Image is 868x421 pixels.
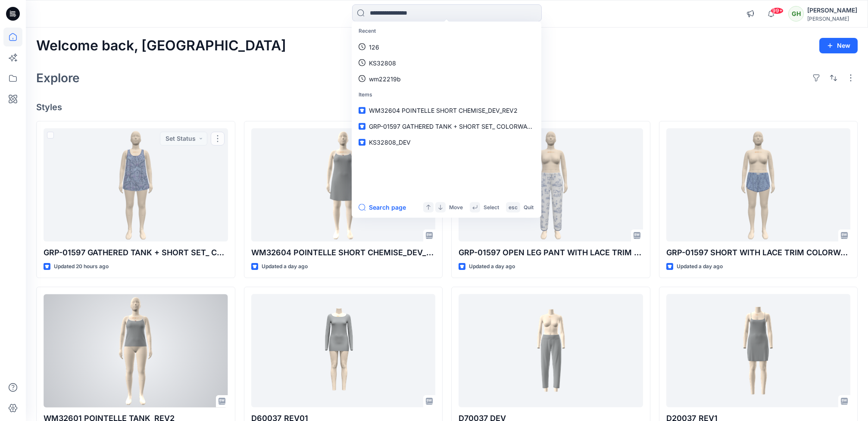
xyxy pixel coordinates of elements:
a: WM32601 POINTELLE TANK_REV2 [44,294,228,407]
h2: Welcome back, [GEOGRAPHIC_DATA] [36,38,286,54]
span: WM32604 POINTELLE SHORT CHEMISE_DEV_REV2 [369,107,518,114]
p: esc [509,203,518,212]
p: GRP-01597 OPEN LEG PANT WITH LACE TRIM COLORWAY REV3 [459,247,643,259]
p: GRP-01597 SHORT WITH LACE TRIM COLORWAY REV4 [666,247,851,259]
p: Select [484,203,499,212]
div: GH [788,6,804,22]
p: Recent [353,23,540,39]
a: GRP-01597 GATHERED TANK + SHORT SET_ COLORWAY REV3 [44,128,228,241]
div: [PERSON_NAME] [807,5,857,15]
button: Search page [359,202,406,213]
h4: Styles [36,102,858,112]
p: WM32604 POINTELLE SHORT CHEMISE_DEV_REV2 [251,247,436,259]
p: Updated a day ago [262,262,308,271]
a: GRP-01597 OPEN LEG PANT WITH LACE TRIM COLORWAY REV3 [459,128,643,241]
a: D60037_REV01 [251,294,436,407]
a: D20037_REV1 [666,294,851,407]
span: KS32808_DEV [369,139,411,146]
p: GRP-01597 GATHERED TANK + SHORT SET_ COLORWAY REV3 [44,247,228,259]
span: 99+ [771,7,784,14]
a: KS32808 [353,55,540,71]
p: wm22219b [369,74,401,83]
h2: Explore [36,71,80,85]
a: GRP-01597 SHORT WITH LACE TRIM COLORWAY REV4 [666,128,851,241]
p: Quit [524,203,534,212]
span: GRP-01597 GATHERED TANK + SHORT SET_ COLORWAY REV3 [369,123,549,130]
a: WM32604 POINTELLE SHORT CHEMISE_DEV_REV2 [251,128,436,241]
div: [PERSON_NAME] [807,15,857,22]
p: Move [449,203,463,212]
p: Updated 20 hours ago [54,262,109,271]
a: D70037 DEV [459,294,643,407]
a: 126 [353,39,540,55]
p: Items [353,87,540,102]
button: New [819,38,858,53]
p: Updated a day ago [677,262,723,271]
p: KS32808 [369,58,396,67]
p: 126 [369,42,379,51]
a: GRP-01597 GATHERED TANK + SHORT SET_ COLORWAY REV3 [353,118,540,134]
a: KS32808_DEV [353,134,540,150]
p: Updated a day ago [469,262,515,271]
a: wm22219b [353,71,540,87]
a: WM32604 POINTELLE SHORT CHEMISE_DEV_REV2 [353,102,540,118]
